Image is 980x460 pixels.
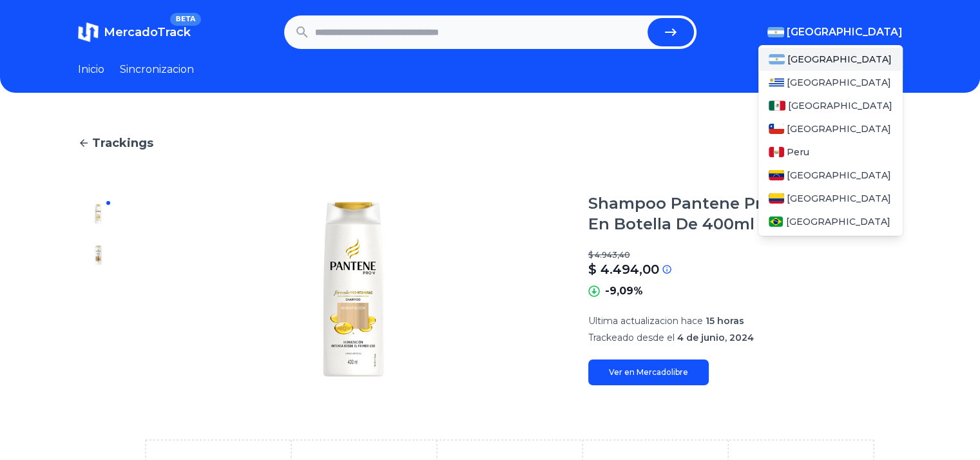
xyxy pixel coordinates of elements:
[758,117,903,140] a: Chile[GEOGRAPHIC_DATA]
[706,315,744,327] span: 15 horas
[104,25,191,39] span: MercadoTrack
[758,140,903,164] a: PeruPeru
[769,193,784,204] img: Colombia
[769,77,784,88] img: Uruguay
[758,210,903,233] a: Brasil[GEOGRAPHIC_DATA]
[588,359,709,385] a: Ver en Mercadolibre
[788,99,892,112] span: [GEOGRAPHIC_DATA]
[78,134,903,152] a: Trackings
[785,215,890,228] span: [GEOGRAPHIC_DATA]
[767,27,784,37] img: Argentina
[769,216,783,227] img: Brasil
[758,71,903,94] a: Uruguay[GEOGRAPHIC_DATA]
[588,315,703,327] span: Ultima actualizacion hace
[787,146,809,158] span: Peru
[78,22,191,43] a: MercadoTrackBETA
[588,260,659,278] p: $ 4.494,00
[120,62,194,77] a: Sincronizacion
[605,283,643,299] p: -9,09%
[170,13,200,26] span: BETA
[758,164,903,187] a: Venezuela[GEOGRAPHIC_DATA]
[78,62,104,77] a: Inicio
[769,124,784,134] img: Chile
[758,187,903,210] a: Colombia[GEOGRAPHIC_DATA]
[787,169,891,182] span: [GEOGRAPHIC_DATA]
[787,53,892,66] span: [GEOGRAPHIC_DATA]
[677,332,754,343] span: 4 de junio, 2024
[769,147,784,157] img: Peru
[78,22,99,43] img: MercadoTrack
[787,192,891,205] span: [GEOGRAPHIC_DATA]
[769,54,785,64] img: Argentina
[588,193,903,235] h1: Shampoo Pantene Pro-v Hidratación En Botella De 400ml Por 1 Unidad
[787,122,891,135] span: [GEOGRAPHIC_DATA]
[88,245,109,265] img: Shampoo Pantene Pro-v Hidratación En Botella De 400ml Por 1 Unidad
[88,204,109,224] img: Shampoo Pantene Pro-v Hidratación En Botella De 400ml Por 1 Unidad
[758,94,903,117] a: Mexico[GEOGRAPHIC_DATA]
[769,170,784,180] img: Venezuela
[588,332,675,343] span: Trackeado desde el
[758,48,903,71] a: Argentina[GEOGRAPHIC_DATA]
[145,193,562,385] img: Shampoo Pantene Pro-v Hidratación En Botella De 400ml Por 1 Unidad
[787,76,891,89] span: [GEOGRAPHIC_DATA]
[769,101,785,111] img: Mexico
[787,24,903,40] span: [GEOGRAPHIC_DATA]
[92,134,153,152] span: Trackings
[588,250,903,260] p: $ 4.943,40
[767,24,903,40] button: [GEOGRAPHIC_DATA]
